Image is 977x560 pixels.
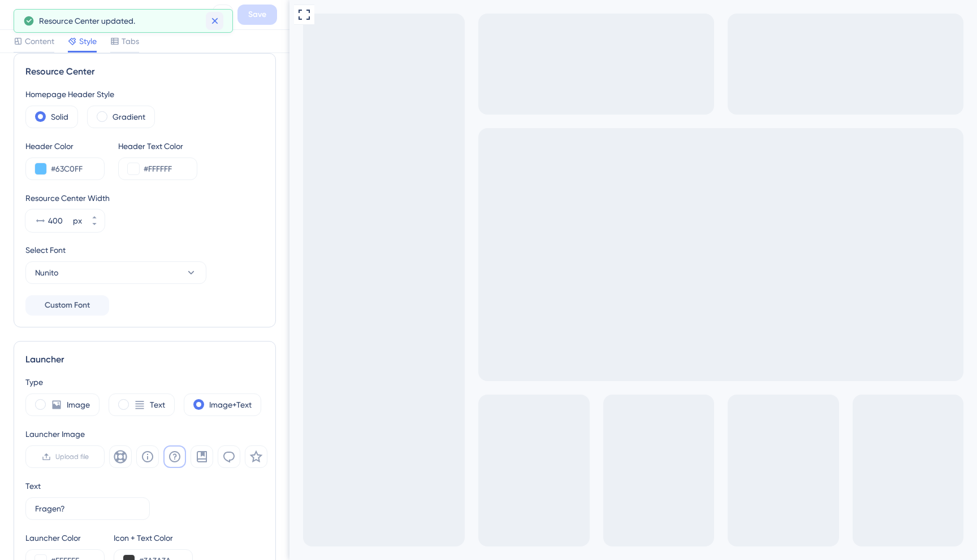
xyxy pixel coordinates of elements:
[55,452,89,461] span: Upload file
[36,7,208,23] div: [PERSON_NAME] Standard User Manual - DE
[39,14,135,28] span: Resource Center updated.
[25,353,264,366] div: Launcher
[150,398,165,412] label: Text
[25,34,54,48] span: Content
[237,5,277,25] button: Save
[51,110,68,124] label: Solid
[25,65,264,78] div: Resource Center
[25,375,264,389] div: Type
[25,295,109,316] button: Custom Font
[35,502,140,515] input: Get Started
[67,398,90,412] label: Image
[248,8,266,21] span: Save
[35,266,58,279] span: Nunito
[118,139,197,153] div: Header Text Color
[25,427,267,441] div: Launcher Image
[79,34,97,48] span: Style
[25,243,264,257] div: Select Font
[25,479,41,493] div: Text
[25,531,105,545] div: Launcher Color
[209,398,252,412] label: Image+Text
[73,214,82,228] div: px
[25,88,264,101] div: Homepage Header Style
[45,299,90,312] span: Custom Font
[64,6,68,15] div: 3
[84,221,105,232] button: px
[84,209,105,221] button: px
[26,3,57,16] span: Fragen?
[25,191,264,205] div: Resource Center Width
[48,214,71,228] input: px
[25,139,105,153] div: Header Color
[114,531,193,545] div: Icon + Text Color
[122,34,139,48] span: Tabs
[113,110,145,124] label: Gradient
[25,261,206,284] button: Nunito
